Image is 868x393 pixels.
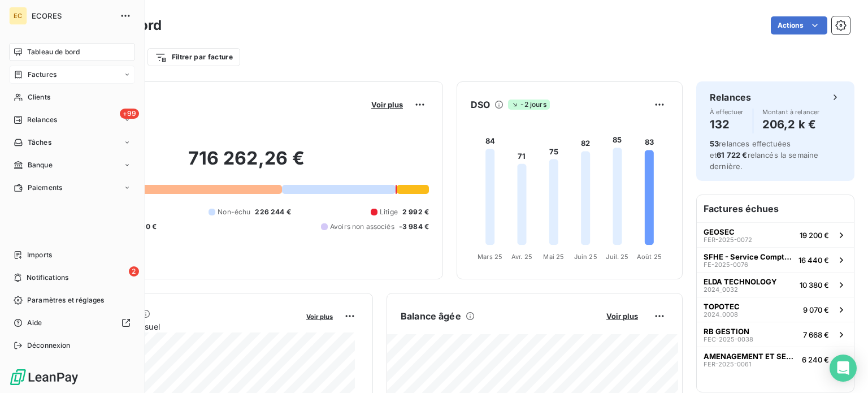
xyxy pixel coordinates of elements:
button: RB GESTIONFEC-2025-00387 668 € [697,322,854,347]
h4: 206,2 k € [762,115,820,133]
a: Banque [9,156,135,174]
span: Voir plus [606,312,638,321]
span: ECORES [32,11,113,20]
span: SFHE - Service Comptabilité [704,252,794,261]
span: 53 [710,139,719,148]
span: 2 [129,266,139,277]
button: Actions [771,16,827,34]
span: -3 984 € [399,222,429,232]
span: FE-2025-0076 [704,261,748,268]
span: Paiements [28,183,62,193]
a: Clients [9,88,135,106]
span: Clients [28,92,50,102]
span: 226 244 € [255,207,290,217]
span: 7 668 € [803,330,829,339]
span: 2024_0032 [704,286,738,293]
h6: DSO [471,98,490,111]
span: FEC-2025-0038 [704,336,753,343]
button: GEOSECFER-2025-007219 200 € [697,222,854,247]
span: Avoirs non associés [330,222,394,232]
span: À effectuer [710,109,744,115]
tspan: Août 25 [637,253,662,261]
a: Paiements [9,179,135,197]
button: SFHE - Service ComptabilitéFE-2025-007616 440 € [697,247,854,272]
span: Tableau de bord [27,47,80,57]
h6: Relances [710,90,751,104]
tspan: Juin 25 [574,253,597,261]
span: 9 070 € [803,305,829,314]
h4: 132 [710,115,744,133]
span: Litige [380,207,398,217]
span: Chiffre d'affaires mensuel [64,321,298,332]
span: ELDA TECHNOLOGY [704,277,777,286]
span: Voir plus [306,313,333,321]
a: Tâches [9,133,135,152]
h6: Factures échues [697,195,854,222]
button: Voir plus [603,311,641,321]
span: Non-échu [218,207,250,217]
span: AMENAGEMENT ET SERVICES [704,352,797,361]
span: RB GESTION [704,327,749,336]
span: +99 [120,109,139,119]
button: Filtrer par facture [147,48,240,66]
span: Montant à relancer [762,109,820,115]
tspan: Mars 25 [478,253,502,261]
span: FER-2025-0061 [704,361,751,368]
a: Factures [9,66,135,84]
span: Banque [28,160,53,170]
tspan: Avr. 25 [511,253,532,261]
button: TOPOTEC2024_00089 070 € [697,297,854,322]
span: 16 440 € [798,256,829,265]
span: Aide [27,318,42,328]
span: 10 380 € [800,280,829,290]
span: Notifications [27,273,68,283]
span: Tâches [28,137,51,148]
div: EC [9,7,27,25]
h2: 716 262,26 € [64,147,429,181]
span: 19 200 € [800,231,829,240]
a: Imports [9,246,135,264]
img: Logo LeanPay [9,368,79,386]
span: Factures [28,70,57,80]
a: Paramètres et réglages [9,291,135,309]
span: FER-2025-0072 [704,236,752,243]
tspan: Mai 25 [543,253,564,261]
span: 2024_0008 [704,311,738,318]
a: Tableau de bord [9,43,135,61]
span: GEOSEC [704,227,735,236]
span: Imports [27,250,52,260]
span: 2 992 € [402,207,429,217]
span: 6 240 € [802,355,829,364]
span: Relances [27,115,57,125]
span: 61 722 € [717,150,747,159]
span: -2 jours [508,100,549,110]
button: ELDA TECHNOLOGY2024_003210 380 € [697,272,854,297]
h6: Balance âgée [401,309,461,323]
a: +99Relances [9,111,135,129]
div: Open Intercom Messenger [830,355,857,382]
button: Voir plus [368,100,406,110]
span: relances effectuées et relancés la semaine dernière. [710,139,818,171]
span: TOPOTEC [704,302,740,311]
button: Voir plus [303,311,336,321]
tspan: Juil. 25 [606,253,628,261]
span: Déconnexion [27,340,71,351]
span: Paramètres et réglages [27,295,104,305]
span: Voir plus [371,100,403,109]
button: AMENAGEMENT ET SERVICESFER-2025-00616 240 € [697,347,854,372]
a: Aide [9,314,135,332]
